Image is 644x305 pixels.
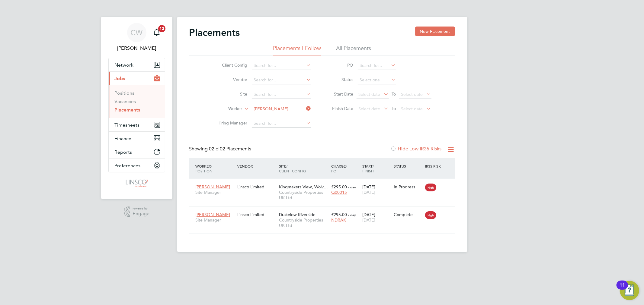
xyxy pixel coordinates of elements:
span: Finance [115,136,132,141]
span: 02 Placements [209,146,252,152]
button: Open Resource Center, 11 new notifications [620,281,639,300]
span: Select date [401,92,423,97]
div: [DATE] [361,181,392,198]
span: High [425,211,436,219]
span: / Finish [362,164,374,173]
button: Finance [109,132,165,145]
span: / day [348,212,356,217]
span: / PO [331,164,347,173]
span: Kingmakers View, Wolv… [279,184,328,190]
input: Search for... [252,61,311,70]
span: 12 [158,25,165,32]
a: CW[PERSON_NAME] [108,23,165,52]
span: Jobs [115,76,125,81]
div: Jobs [109,85,165,118]
span: Countryside Properties UK Ltd [279,190,328,200]
span: £295.00 [331,212,347,217]
input: Search for... [252,105,311,113]
div: Vendor [236,161,277,171]
input: Search for... [358,61,396,70]
div: Start [361,161,392,176]
button: Timesheets [109,118,165,131]
div: Linsco Limited [236,181,277,193]
button: Reports [109,145,165,159]
div: In Progress [394,184,422,190]
img: linsco-logo-retina.png [124,178,149,188]
span: NDRAK [331,217,346,223]
span: / Position [196,164,213,173]
div: Worker [194,161,236,176]
label: Hide Low IR35 Risks [391,146,442,152]
nav: Main navigation [101,17,172,199]
span: Powered by [133,206,149,211]
label: Finish Date [326,106,354,111]
span: Reports [115,149,132,155]
span: Countryside Properties UK Ltd [279,217,328,228]
div: Charge [330,161,361,176]
span: High [425,184,436,191]
span: Engage [133,211,149,216]
span: Timesheets [115,122,140,128]
input: Search for... [252,90,311,99]
span: [DATE] [362,217,375,223]
span: Preferences [115,163,141,168]
label: Hiring Manager [213,120,248,126]
div: Complete [394,212,422,217]
span: Network [115,62,134,68]
span: 02 of [209,146,220,152]
button: Jobs [109,72,165,85]
div: 11 [620,285,625,293]
div: [DATE] [361,209,392,226]
label: Site [213,91,248,97]
label: Vendor [213,77,248,82]
label: Status [326,77,354,82]
a: Placements [115,107,140,113]
label: Start Date [326,91,354,97]
span: To [390,90,398,98]
span: Select date [359,106,380,112]
span: CW [131,29,143,36]
a: 12 [151,23,163,42]
span: Site Manager [196,190,234,195]
span: [PERSON_NAME] [196,212,230,217]
input: Search for... [252,76,311,84]
div: Showing [189,146,253,152]
button: Network [109,58,165,71]
span: £295.00 [331,184,347,190]
a: Positions [115,90,135,96]
span: Select date [401,106,423,112]
label: Client Config [213,62,248,68]
div: Site [277,161,330,176]
a: [PERSON_NAME]Site ManagerLinsco LimitedKingmakers View, Wolv…Countryside Properties UK Ltd£295.00... [194,181,455,186]
label: PO [326,62,354,68]
a: Powered byEngage [124,206,149,218]
a: Go to home page [108,178,165,188]
span: Drakelow Riverside [279,212,316,217]
a: Vacancies [115,99,136,104]
input: Select one [358,76,396,84]
span: To [390,105,398,112]
div: IR35 Risk [424,161,444,171]
span: Site Manager [196,217,234,223]
a: [PERSON_NAME]Site ManagerLinsco LimitedDrakelow RiversideCountryside Properties UK Ltd£295.00 / d... [194,209,455,214]
h2: Placements [189,27,240,39]
button: New Placement [415,27,455,36]
button: Preferences [109,159,165,172]
div: Status [392,161,424,171]
div: Linsco Limited [236,209,277,220]
li: Placements I Follow [273,45,321,55]
span: / day [348,185,356,189]
span: / Client Config [279,164,306,173]
input: Search for... [252,119,311,128]
span: Q00015 [331,190,347,195]
li: All Placements [336,45,371,55]
span: [PERSON_NAME] [196,184,230,190]
span: Chloe Whittall [108,45,165,52]
span: [DATE] [362,190,375,195]
span: Select date [359,92,380,97]
label: Worker [208,106,242,112]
